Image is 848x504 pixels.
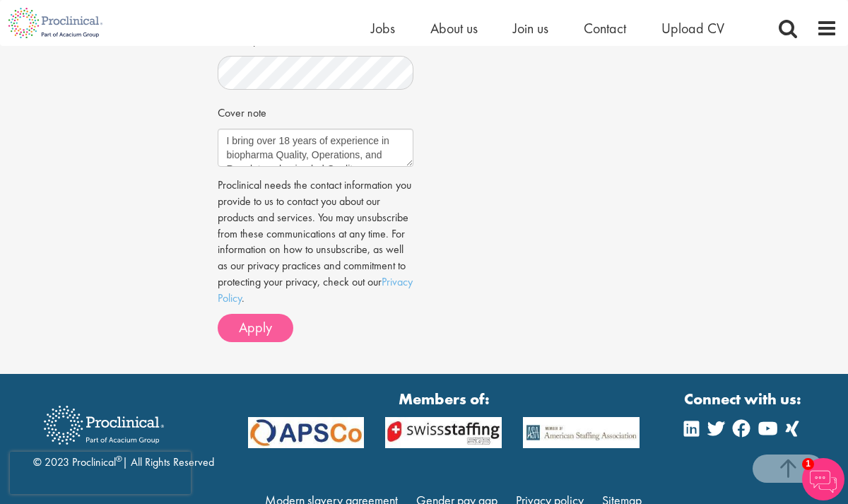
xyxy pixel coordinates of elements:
[10,452,191,494] iframe: reCAPTCHA
[661,19,724,37] a: Upload CV
[802,458,814,470] span: 1
[430,19,478,37] a: About us
[375,417,512,448] img: APSCo
[239,318,272,336] span: Apply
[218,100,266,122] label: Cover note
[218,274,413,305] a: Privacy Policy
[218,129,414,167] textarea: I bring over 18 years of experience in biopharma Quality, Operations, and Regulatory, having led ...
[218,314,293,342] button: Apply
[248,388,640,410] strong: Members of:
[33,395,214,471] div: © 2023 Proclinical | All Rights Reserved
[513,19,548,37] a: Join us
[237,417,375,448] img: APSCo
[218,177,414,307] p: Proclinical needs the contact information you provide to us to contact you about our products and...
[512,417,650,448] img: APSCo
[684,388,804,410] strong: Connect with us:
[802,458,844,500] img: Chatbot
[584,19,626,37] a: Contact
[371,19,395,37] a: Jobs
[33,396,175,455] img: Proclinical Recruitment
